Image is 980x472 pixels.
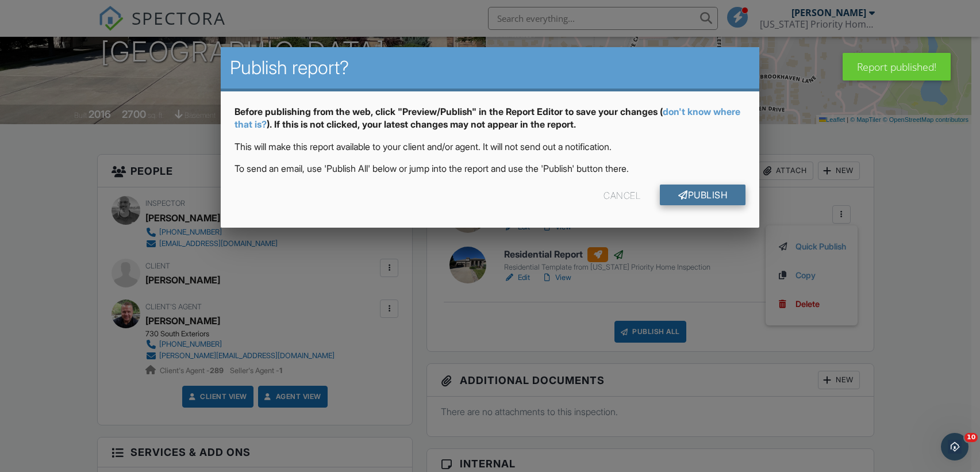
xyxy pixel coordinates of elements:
iframe: Intercom live chat [941,433,969,461]
p: This will make this report available to your client and/or agent. It will not send out a notifica... [235,140,746,153]
div: Before publishing from the web, click "Preview/Publish" in the Report Editor to save your changes... [235,105,746,140]
p: To send an email, use 'Publish All' below or jump into the report and use the 'Publish' button th... [235,162,746,175]
a: don't know where that is? [235,106,740,130]
div: Report published! [843,53,951,80]
h2: Publish report? [230,56,751,79]
span: 10 [964,433,978,442]
a: Publish [660,185,745,205]
div: Cancel [604,185,640,205]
